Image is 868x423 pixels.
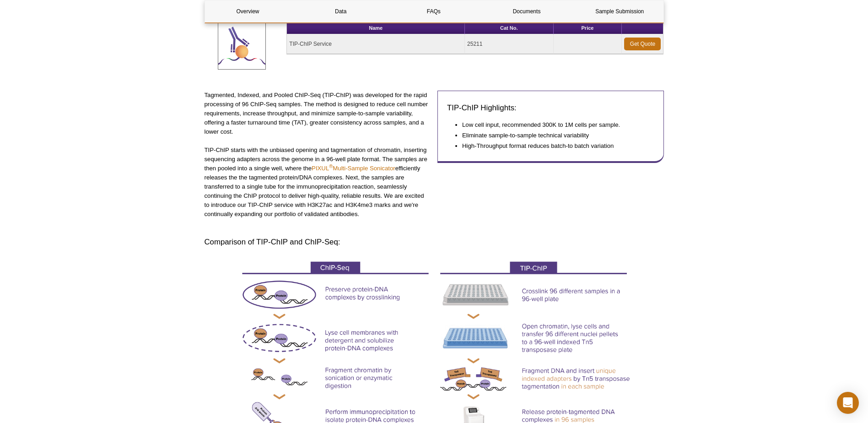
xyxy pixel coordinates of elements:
[205,91,431,136] p: Tagmented, Indexed, and Pooled ChIP-Seq (TIP-ChIP) was developed for the rapid processing of 96 C...
[205,146,431,219] p: TIP-ChIP starts with the unbiased opening and tagmentation of chromatin, inserting sequencing ada...
[205,0,291,22] a: Overview
[462,120,645,130] li: Low cell input, recommended 300K to 1M cells per sample.
[462,141,645,151] li: High-Throughput format reduces batch-to batch variation
[287,34,465,54] td: TIP-ChIP Service
[218,22,266,70] img: TIP-ChIP Service
[837,392,859,414] div: Open Intercom Messenger
[577,0,663,22] a: Sample Submission
[329,163,333,169] sup: ®
[624,38,661,50] a: Get Quote
[391,0,477,22] a: FAQs
[554,22,622,34] th: Price
[465,22,553,34] th: Cat No.
[484,0,570,22] a: Documents
[462,131,645,140] li: Eliminate sample-to-sample technical variability
[465,34,553,54] td: 25211
[447,103,654,114] h3: TIP-ChIP Highlights:
[298,0,384,22] a: Data
[287,22,465,34] th: Name
[205,237,664,248] h3: Comparison of TIP-ChIP and ChIP-Seq:
[312,165,395,172] a: PIXUL®Multi-Sample Sonicator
